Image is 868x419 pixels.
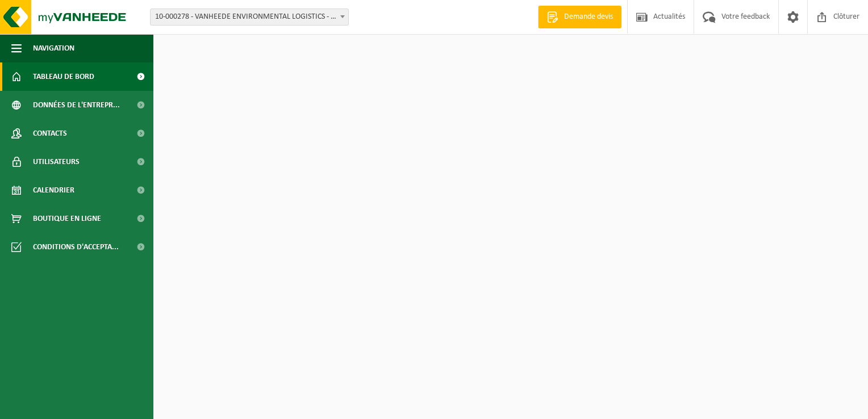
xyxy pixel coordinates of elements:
[33,91,120,119] span: Données de l'entrepr...
[151,9,348,25] span: 10-000278 - VANHEEDE ENVIRONMENTAL LOGISTICS - QUEVY - QUÉVY-LE-GRAND
[33,233,119,261] span: Conditions d'accepta...
[33,204,101,233] span: Boutique en ligne
[150,9,349,26] span: 10-000278 - VANHEEDE ENVIRONMENTAL LOGISTICS - QUEVY - QUÉVY-LE-GRAND
[33,148,80,176] span: Utilisateurs
[538,6,621,28] a: Demande devis
[33,62,94,91] span: Tableau de bord
[33,176,74,204] span: Calendrier
[561,11,616,23] span: Demande devis
[33,34,74,62] span: Navigation
[33,119,67,148] span: Contacts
